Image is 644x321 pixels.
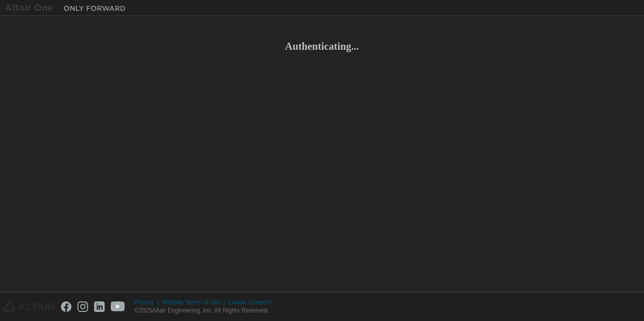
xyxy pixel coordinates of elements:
[5,3,131,13] img: Altair One
[3,301,55,312] img: altair_logo.svg
[228,298,277,306] div: Cookie Consent
[61,301,71,312] img: facebook.svg
[134,306,277,315] p: © 2025 Altair Engineering, Inc. All Rights Reserved.
[162,298,228,306] div: Website Terms of Use
[5,40,639,53] h2: Authenticating...
[77,301,88,312] img: instagram.svg
[94,301,105,312] img: linkedin.svg
[111,301,125,312] img: youtube.svg
[134,298,162,306] div: Privacy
